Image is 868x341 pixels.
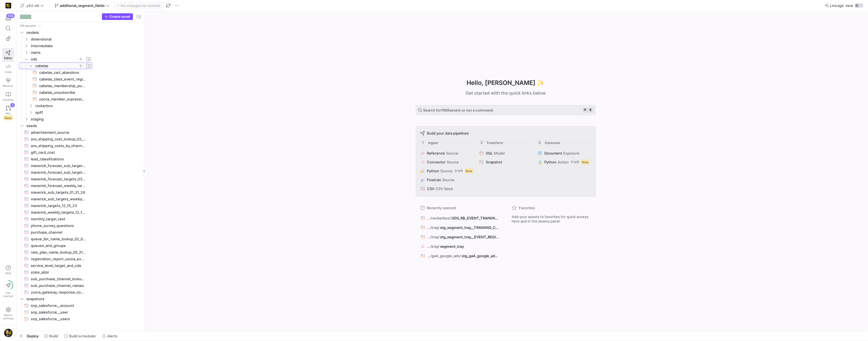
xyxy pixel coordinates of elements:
span: Search for assets or run a command [423,108,493,112]
a: Monitor [2,76,14,90]
button: ReferenceSource [419,150,475,156]
button: Build [42,331,61,341]
span: y42-dd [26,3,39,8]
span: 0 left [571,160,579,164]
a: https://storage.googleapis.com/y42-prod-data-exchange/images/uAsz27BndGEK0hZWDFeOjoxA7jCwgK9jE472... [2,1,14,10]
span: CSV [427,186,435,191]
span: Alerts [107,334,117,338]
span: Model [494,151,505,155]
button: FivetranSource [419,176,475,183]
strong: 1198 [441,108,450,112]
span: Document [544,151,562,155]
span: additional_segment_fields [60,3,105,8]
span: Action [558,160,569,164]
button: .../ga4_google_ads/stg_ga4_google_ads_campaign [419,252,501,259]
span: Space settings [3,313,14,320]
span: .../tray/ [427,235,440,239]
a: Code [2,62,14,76]
img: https://storage.googleapis.com/y42-prod-data-exchange/images/TkyYhdVHAhZk5dk8nd6xEeaFROCiqfTYinc7... [4,329,13,337]
a: Editor [2,48,14,62]
button: .../rockerbox/ODS_RB_EVENT_TRAINING_REGISTRANT [419,214,501,222]
span: .../tray/ [427,225,440,230]
span: Fivetran [427,178,441,182]
button: PythonSource0 leftBeta [419,168,475,174]
span: .../tray/ [427,244,440,249]
button: .../tray/stg_segment_tray__TRAINING_CLASS_REGISTRANT [419,224,501,231]
span: Source [441,169,453,173]
button: y42-dd [19,2,46,9]
span: Build [49,334,58,338]
button: Alerts [100,331,120,341]
button: ConnectorSource [419,159,475,165]
a: Catalog [2,90,14,103]
span: Python [427,169,439,173]
span: Beta [4,116,13,120]
span: Build scheduler [69,334,96,338]
a: PRsBeta1 [2,103,14,122]
a: Spacesettings [2,305,14,322]
button: Getstarted [2,278,14,300]
span: Source [447,160,459,164]
button: Help [2,263,14,277]
button: Search for1198assets or run a command⌘k [416,105,596,115]
button: CSVCSV Seed [419,185,475,192]
img: https://storage.googleapis.com/y42-prod-data-exchange/images/uAsz27BndGEK0hZWDFeOjoxA7jCwgK9jE472... [6,3,11,8]
kbd: k [588,108,593,113]
button: 135 [2,13,14,23]
span: CSV Seed [436,186,453,191]
span: Code [5,70,12,74]
span: Beta [465,169,473,173]
span: Catalog [3,98,14,101]
span: Exposure [563,151,580,155]
span: 0 left [455,169,463,173]
span: Reference [427,151,445,155]
span: PRs [6,112,11,115]
span: Deploy [27,334,39,338]
span: Connector [427,160,446,164]
kbd: ⌘ [583,108,588,113]
span: stg_ga4_google_ads_campaign [462,254,499,258]
span: SQL [486,151,493,155]
span: .../ga4_google_ads/ [427,254,461,258]
span: .../rockerbox/ [427,216,451,220]
span: segment_tray [440,244,464,249]
span: Python [544,160,557,164]
span: Editor [4,56,12,60]
button: Build scheduler [62,331,99,341]
span: Get started [3,291,13,298]
button: https://storage.googleapis.com/y42-prod-data-exchange/images/TkyYhdVHAhZk5dk8nd6xEeaFROCiqfTYinc7... [2,327,14,339]
div: 1 [10,103,15,107]
button: .../tray/segment_tray [419,243,501,250]
span: Source [442,178,455,182]
button: PythonAction0 leftBeta [537,159,592,165]
span: Monitor [3,84,14,87]
span: stg_segment_tray__TRAINING_CLASS_REGISTRANT [440,225,499,230]
button: DocumentExposure [537,150,592,156]
button: additional_segment_fields [53,2,111,9]
span: Snapshot [486,160,502,164]
span: Lineage view [830,3,854,8]
span: Help [5,271,12,275]
div: 135 [6,14,15,18]
span: Beta [581,160,589,164]
button: .../tray/stg_segment_tray__EVENT_REGISTERED [419,233,501,241]
span: ODS_RB_EVENT_TRAINING_REGISTRANT [452,216,499,220]
span: Source [446,151,459,155]
span: stg_segment_tray__EVENT_REGISTERED [440,235,499,239]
